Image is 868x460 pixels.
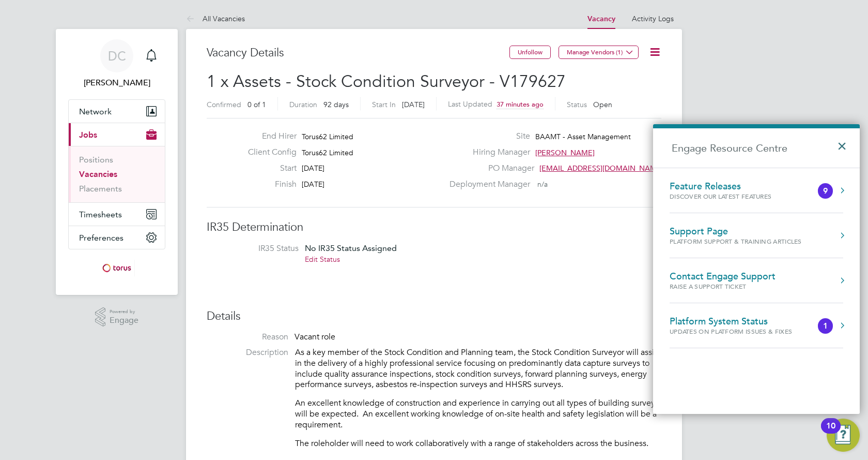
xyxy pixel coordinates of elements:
a: DC[PERSON_NAME] [68,39,165,89]
span: Torus62 Limited [302,132,353,141]
button: Network [69,100,165,123]
div: Platform Support & Training Articles [670,237,802,246]
a: Vacancies [79,169,117,179]
span: Jobs [79,130,97,140]
span: No IR35 Status Assigned [305,243,397,253]
span: Timesheets [79,210,122,219]
a: Powered byEngage [95,307,139,327]
div: 10 [826,426,835,439]
label: Start [240,163,297,174]
span: 92 days [323,100,349,109]
a: Positions [79,155,113,165]
span: Network [79,107,112,116]
div: Contact Engage Support [670,271,776,282]
label: Site [443,131,530,142]
div: Engage Resource Centre [653,124,860,414]
p: An excellent knowledge of construction and experience in carrying out all types of building surve... [295,398,661,430]
a: All Vacancies [186,14,245,23]
span: Engage [110,316,138,325]
p: As a key member of the Stock Condition and Planning team, the Stock Condition Surveyor will assis... [295,347,661,390]
p: The roleholder will need to work collaboratively with a range of stakeholders across the business. [295,438,661,449]
span: 37 minutes ago [497,100,544,109]
span: Powered by [110,307,138,316]
div: Updates on Platform Issues & Fixes [670,327,813,336]
button: Jobs [69,123,165,146]
label: Confirmed [207,100,241,109]
button: Manage Vendors (1) [559,46,639,59]
span: 1 x Assets - Stock Condition Surveyor - V179627 [207,71,566,92]
div: Discover our latest features [670,192,792,201]
label: Reason [207,332,288,343]
span: Open [593,100,612,109]
h3: IR35 Determination [207,220,661,235]
a: Vacancy [587,14,615,23]
a: Placements [79,184,122,194]
span: Preferences [79,233,123,243]
span: Donna Calmiano [68,77,165,89]
img: torus-logo-retina.png [99,260,135,276]
span: [DATE] [302,164,324,173]
div: Raise a Support Ticket [670,282,776,291]
button: Unfollow [509,46,551,59]
span: [PERSON_NAME] [535,148,595,157]
div: Support Page [670,226,802,237]
a: Go to home page [68,260,165,276]
label: Last Updated [448,99,492,109]
div: Jobs [69,146,165,202]
label: Start In [372,100,396,109]
span: BAAMT - Asset Management [535,132,631,141]
h2: Engage Resource Centre [653,128,860,168]
span: [EMAIL_ADDRESS][DOMAIN_NAME] working@torus.… [539,164,723,173]
h3: Details [207,309,661,324]
label: Finish [240,179,297,190]
span: [DATE] [402,100,425,109]
label: PO Manager [443,163,534,174]
span: n/a [537,180,548,189]
span: DC [108,49,126,63]
label: Hiring Manager [443,147,530,158]
label: Duration [289,100,317,109]
a: Activity Logs [632,14,674,23]
span: Vacant role [295,332,335,342]
label: Description [207,347,288,358]
label: End Hirer [240,131,297,142]
span: Torus62 Limited [302,148,353,157]
h3: Vacancy Details [207,46,509,61]
div: Feature Releases [670,181,792,192]
nav: Main navigation [56,29,178,295]
label: Deployment Manager [443,179,530,190]
label: IR35 Status [217,243,299,254]
button: Timesheets [69,203,165,226]
button: Open Resource Center, 10 new notifications [827,419,860,452]
button: Preferences [69,226,165,249]
div: Platform System Status [670,316,813,327]
span: 0 of 1 [247,100,266,109]
label: Status [567,100,587,109]
a: Edit Status [305,255,340,264]
button: Close [837,131,852,154]
span: [DATE] [302,180,324,189]
label: Client Config [240,147,297,158]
